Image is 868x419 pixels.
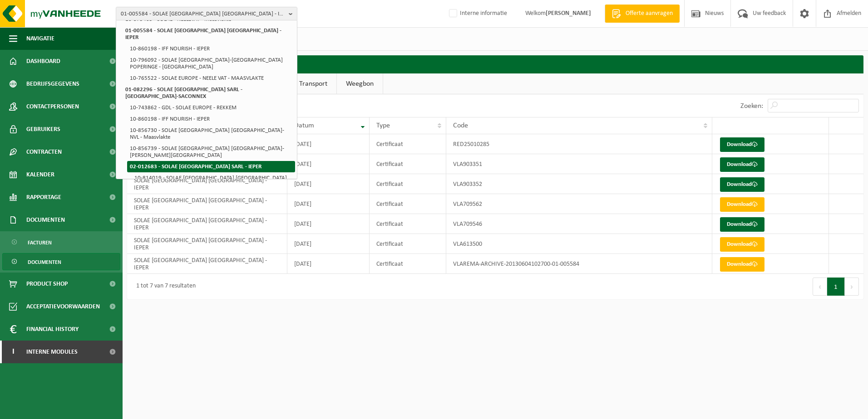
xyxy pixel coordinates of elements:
[446,154,712,174] td: VLA903351
[9,341,17,363] span: I
[720,217,764,232] a: Download
[26,118,60,141] span: Gebruikers
[2,234,120,251] a: Facturen
[130,164,261,170] strong: 02-012683 - SOLAE [GEOGRAPHIC_DATA] SARL - IEPER
[127,214,287,234] td: SOLAE [GEOGRAPHIC_DATA] [GEOGRAPHIC_DATA] - IEPER
[132,172,295,190] li: 10-814019 - SOLAE [GEOGRAPHIC_DATA] [GEOGRAPHIC_DATA], [GEOGRAPHIC_DATA] BV SCHARSTERBRUG - [GEOG...
[446,134,712,154] td: RED25010285
[446,174,712,194] td: VLA903352
[125,28,281,40] strong: 01-005584 - SOLAE [GEOGRAPHIC_DATA] [GEOGRAPHIC_DATA] - IEPER
[26,163,54,186] span: Kalender
[370,254,446,274] td: Certificaat
[720,157,764,172] a: Download
[26,209,65,231] span: Documenten
[720,197,764,212] a: Download
[26,273,68,295] span: Product Shop
[127,234,287,254] td: SOLAE [GEOGRAPHIC_DATA] [GEOGRAPHIC_DATA] - IEPER
[132,278,196,295] div: 1 tot 7 van 7 resultaten
[370,194,446,214] td: Certificaat
[370,234,446,254] td: Certificaat
[446,254,712,274] td: VLAREMA-ARCHIVE-20130604102700-01-005584
[26,50,60,73] span: Dashboard
[26,341,78,363] span: Interne modules
[370,214,446,234] td: Certificaat
[28,234,52,251] span: Facturen
[287,214,370,234] td: [DATE]
[287,174,370,194] td: [DATE]
[127,254,287,274] td: SOLAE [GEOGRAPHIC_DATA] [GEOGRAPHIC_DATA] - IEPER
[116,7,297,20] button: 01-005584 - SOLAE [GEOGRAPHIC_DATA] [GEOGRAPHIC_DATA] - IEPER
[26,186,61,209] span: Rapportage
[26,318,79,341] span: Financial History
[740,102,763,110] label: Zoeken:
[127,54,295,73] li: 10-796092 - SOLAE [GEOGRAPHIC_DATA]-[GEOGRAPHIC_DATA] POPERINGE - [GEOGRAPHIC_DATA]
[127,55,863,73] h2: Documenten
[605,5,680,23] a: Offerte aanvragen
[26,95,79,118] span: Contactpersonen
[453,122,468,129] span: Code
[720,237,764,252] a: Download
[26,27,54,50] span: Navigatie
[287,154,370,174] td: [DATE]
[546,10,591,17] strong: [PERSON_NAME]
[127,143,295,161] li: 10-856739 - SOLAE [GEOGRAPHIC_DATA] [GEOGRAPHIC_DATA]-[PERSON_NAME][GEOGRAPHIC_DATA]
[720,177,764,192] a: Download
[26,141,62,163] span: Contracten
[121,7,285,21] span: 01-005584 - SOLAE [GEOGRAPHIC_DATA] [GEOGRAPHIC_DATA] - IEPER
[125,87,242,99] strong: 01-082296 - SOLAE [GEOGRAPHIC_DATA] SARL - [GEOGRAPHIC_DATA]-SACONNEX
[287,234,370,254] td: [DATE]
[287,254,370,274] td: [DATE]
[26,73,79,95] span: Bedrijfsgegevens
[294,122,314,129] span: Datum
[28,253,61,271] span: Documenten
[127,102,295,113] li: 10-743862 - GDL - SOLAE EUROPE - REKKEM
[376,122,390,129] span: Type
[720,137,764,152] a: Download
[827,278,845,296] button: 1
[447,7,507,20] label: Interne informatie
[26,295,100,318] span: Acceptatievoorwaarden
[287,194,370,214] td: [DATE]
[2,253,120,270] a: Documenten
[127,113,295,125] li: 10-860198 - IFF NOURISH - IEPER
[370,134,446,154] td: Certificaat
[845,278,859,296] button: Next
[370,174,446,194] td: Certificaat
[127,125,295,143] li: 10-856730 - SOLAE [GEOGRAPHIC_DATA] [GEOGRAPHIC_DATA]-NVL - Maasvlakte
[127,73,295,84] li: 10-765522 - SOLAE EUROPE - NEELE VAT - MAASVLAKTE
[370,154,446,174] td: Certificaat
[290,73,336,94] a: Transport
[337,73,383,94] a: Weegbon
[446,234,712,254] td: VLA613500
[127,174,287,194] td: SOLAE [GEOGRAPHIC_DATA] [GEOGRAPHIC_DATA] - IEPER
[623,9,675,18] span: Offerte aanvragen
[127,194,287,214] td: SOLAE [GEOGRAPHIC_DATA] [GEOGRAPHIC_DATA] - IEPER
[287,134,370,154] td: [DATE]
[446,214,712,234] td: VLA709546
[446,194,712,214] td: VLA709562
[813,278,827,296] button: Previous
[127,43,295,54] li: 10-860198 - IFF NOURISH - IEPER
[720,257,764,272] a: Download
